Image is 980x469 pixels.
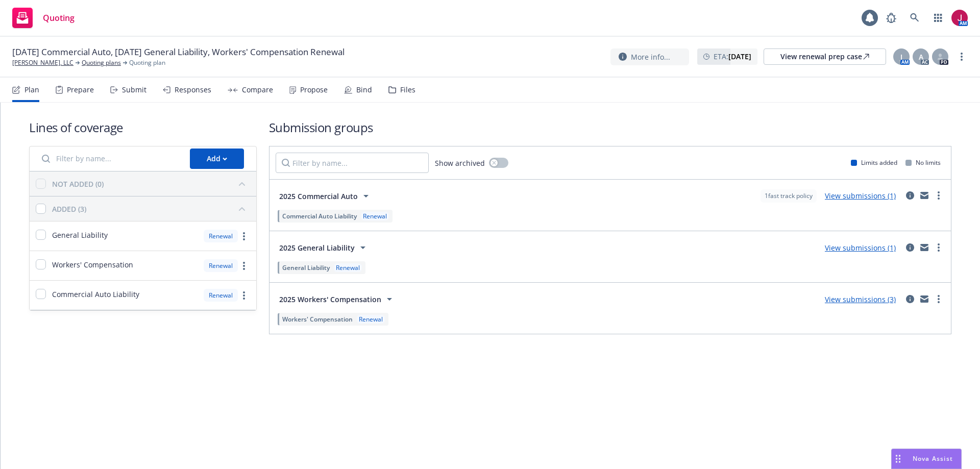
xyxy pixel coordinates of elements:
[175,86,211,94] div: Responses
[24,86,39,94] div: Plan
[52,259,133,270] span: Workers' Compensation
[825,243,896,253] a: View submissions (1)
[357,315,385,324] div: Renewal
[435,158,485,168] span: Show archived
[279,191,358,202] span: 2025 Commercial Auto
[52,230,108,240] span: General Liability
[610,48,689,65] button: More info...
[276,186,376,206] button: 2025 Commercial Auto
[242,86,273,94] div: Compare
[122,86,146,94] div: Submit
[955,51,968,63] a: more
[276,153,429,173] input: Filter by name...
[905,158,941,167] div: No limits
[52,179,104,189] div: NOT ADDED (0)
[276,289,399,309] button: 2025 Workers' Compensation
[238,289,250,302] a: more
[282,263,330,272] span: General Liability
[919,52,923,62] span: A
[190,149,244,169] button: Add
[825,191,896,201] a: View submissions (1)
[904,189,916,202] a: circleInformation
[765,191,813,201] span: 1 fast track policy
[52,201,250,217] button: ADDED (3)
[881,8,901,28] a: Report a Bug
[52,176,250,192] button: NOT ADDED (0)
[67,86,94,94] div: Prepare
[204,289,238,302] div: Renewal
[913,454,953,463] span: Nova Assist
[12,46,345,58] span: [DATE] Commercial Auto, [DATE] General Liability, Workers' Compensation Renewal
[904,241,916,254] a: circleInformation
[29,119,257,136] h1: Lines of coverage
[631,52,670,62] span: More info...
[904,8,925,28] a: Search
[780,49,869,64] div: View renewal prep case
[933,241,945,254] a: more
[8,4,79,32] a: Quoting
[238,230,250,242] a: more
[361,212,389,220] div: Renewal
[204,259,238,272] div: Renewal
[933,293,945,305] a: more
[279,294,381,305] span: 2025 Workers' Compensation
[918,241,930,254] a: mail
[238,260,250,272] a: more
[207,149,227,168] div: Add
[276,237,373,258] button: 2025 General Liability
[918,293,930,305] a: mail
[82,58,121,67] a: Quoting plans
[728,52,751,61] strong: [DATE]
[951,10,968,26] img: photo
[269,119,951,136] h1: Submission groups
[900,52,902,62] span: J
[892,449,904,468] div: Drag to move
[43,14,75,22] span: Quoting
[825,294,896,304] a: View submissions (3)
[400,86,415,94] div: Files
[918,189,930,202] a: mail
[764,48,886,65] a: View renewal prep case
[891,449,962,469] button: Nova Assist
[52,204,86,214] div: ADDED (3)
[204,230,238,242] div: Renewal
[334,263,362,272] div: Renewal
[36,149,184,169] input: Filter by name...
[12,58,73,67] a: [PERSON_NAME], LLC
[928,8,948,28] a: Switch app
[52,289,139,300] span: Commercial Auto Liability
[129,58,165,67] span: Quoting plan
[282,212,357,220] span: Commercial Auto Liability
[356,86,372,94] div: Bind
[933,189,945,202] a: more
[851,158,897,167] div: Limits added
[279,242,355,253] span: 2025 General Liability
[904,293,916,305] a: circleInformation
[714,51,751,62] span: ETA :
[282,315,353,324] span: Workers' Compensation
[300,86,328,94] div: Propose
